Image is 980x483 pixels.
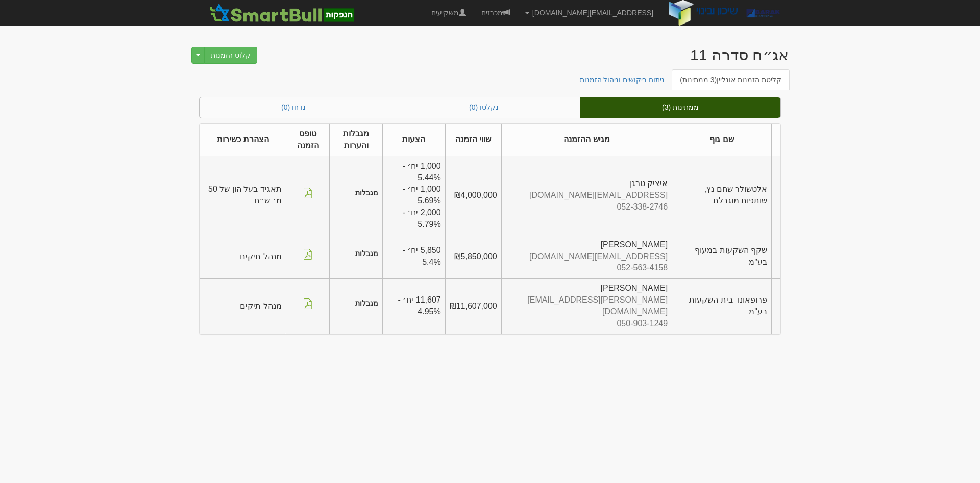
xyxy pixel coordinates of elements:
th: טופס הזמנה [286,124,330,156]
div: [PERSON_NAME][EMAIL_ADDRESS][DOMAIN_NAME] [506,294,668,318]
img: pdf-file-icon.png [303,298,313,309]
span: מנהל תיקים [240,252,281,261]
img: pdf-file-icon.png [303,249,313,260]
a: נקלטו (0) [387,97,580,118]
div: [EMAIL_ADDRESS][DOMAIN_NAME] [506,190,668,201]
span: 1,000 יח׳ - 5.69% [402,185,440,205]
div: [PERSON_NAME] [506,239,668,251]
div: 052-563-4158 [506,262,668,274]
td: ₪4,000,000 [445,156,501,235]
th: שם גוף [672,124,772,156]
div: [PERSON_NAME] [506,283,668,294]
div: 052-338-2746 [506,201,668,213]
td: אלטשולר שחם נץ, שותפות מוגבלת [672,156,772,235]
h5: מגבלות [334,300,378,307]
button: קלוט הזמנות [204,47,257,64]
span: מנהל תיקים [240,302,281,310]
th: מגבלות והערות [330,124,382,156]
img: סמארטבול - מערכת לניהול הנפקות [207,3,357,23]
div: איציק טרגן [506,178,668,190]
span: 5,850 יח׳ - 5.4% [402,246,440,266]
a: נדחו (0) [200,97,387,118]
span: (3 ממתינות) [680,76,717,84]
div: 050-903-1249 [506,318,668,330]
span: 11,607 יח׳ - 4.95% [398,295,441,316]
td: ₪11,607,000 [445,279,501,334]
a: ניתוח ביקושים וניהול הזמנות [572,69,673,90]
a: ממתינות (3) [580,97,780,118]
td: ₪5,850,000 [445,235,501,279]
th: שווי הזמנה [445,124,501,156]
th: מגיש ההזמנה [501,124,672,156]
td: פרופאונד בית השקעות בע"מ [672,279,772,334]
div: [EMAIL_ADDRESS][DOMAIN_NAME] [506,251,668,263]
div: שיכון ובינוי בעמ - אג״ח (סדרה 11) - הנפקה לציבור [690,47,789,63]
span: 1,000 יח׳ - 5.44% [402,162,440,182]
th: הצהרת כשירות [200,124,286,156]
h5: מגבלות [334,250,378,258]
span: 2,000 יח׳ - 5.79% [402,208,440,228]
td: שקף השקעות במעוף בע"מ [672,235,772,279]
h5: מגבלות [334,189,378,197]
img: pdf-file-icon.png [303,188,313,198]
a: קליטת הזמנות אונליין(3 ממתינות) [672,69,790,90]
th: הצעות [382,124,445,156]
span: תאגיד בעל הון של 50 מ׳ ש״ח [208,185,282,205]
